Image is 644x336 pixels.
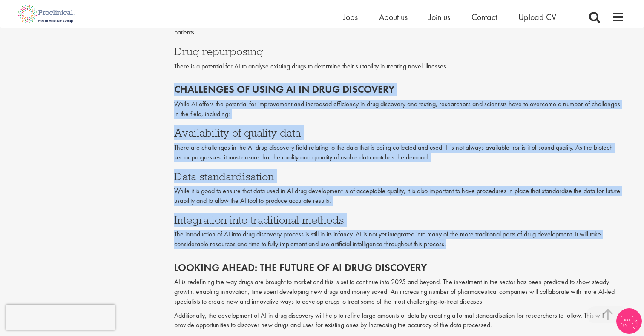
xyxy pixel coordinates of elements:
[6,305,115,330] iframe: reCAPTCHA
[518,11,556,23] a: Upload CV
[174,214,625,225] h3: Integration into traditional methods
[471,11,497,23] a: Contact
[174,127,625,138] h3: Availability of quality data
[174,230,625,249] p: The introduction of AI into drug discovery process is still in its infancy. AI is not yet integra...
[174,171,625,182] h3: Data standardisation
[174,62,625,71] p: There is a potential for AI to analyse existing drugs to determine their suitability in treating ...
[429,11,450,23] a: Join us
[174,311,625,330] p: Additionally, the development of AI in drug discovery will help to refine large amounts of data b...
[174,277,625,307] p: AI is redefining the way drugs are brought to market and this is set to continue into 2025 and be...
[379,11,408,23] a: About us
[174,143,625,162] p: There are challenges in the AI drug discovery field relating to the data that is being collected ...
[343,11,358,23] a: Jobs
[616,308,642,334] img: Chatbot
[174,46,625,57] h3: Drug repurposing
[174,262,625,273] h2: Looking ahead: The future of AI drug discovery
[174,84,625,95] h2: Challenges of using AI in drug discovery
[174,186,625,206] p: While it is good to ensure that data used in AI drug development is of acceptable quality, it is ...
[174,100,625,119] p: While AI offers the potential for improvement and increased efficiency in drug discovery and test...
[174,18,625,37] p: As AI advances, the quality of data it generates and uses will improve. Plus, its ability to anal...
